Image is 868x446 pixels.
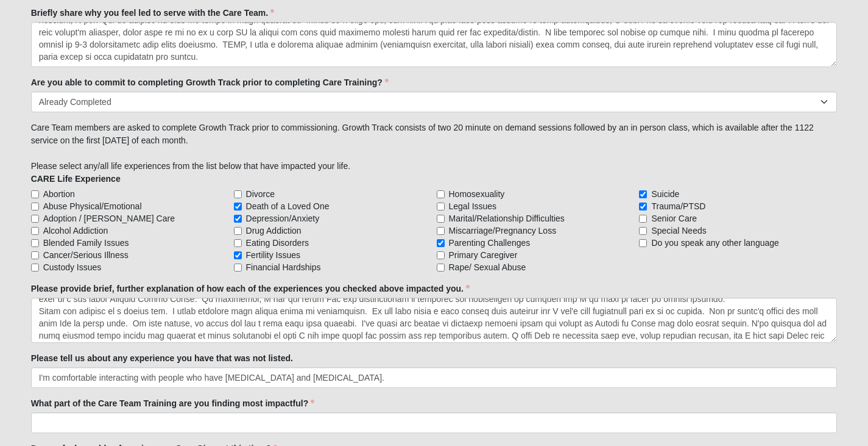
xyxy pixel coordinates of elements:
input: Miscarriage/Pregnancy Loss [437,227,445,235]
input: Marital/Relationship Difficulties [437,215,445,223]
input: Primary Caregiver [437,251,445,259]
input: Homosexuality [437,190,445,198]
span: Divorce [246,188,275,200]
span: Trauma/PTSD [651,200,705,212]
label: Are you able to commit to completing Growth Track prior to completing Care Training? [31,76,389,88]
input: Parenting Challenges [437,239,445,247]
input: Drug Addiction [234,227,242,235]
label: Briefly share why you feel led to serve with the Care Team. [31,7,275,19]
span: Cancer/Serious Illness [43,249,129,261]
input: Custody Issues [31,264,39,272]
span: Special Needs [651,225,706,237]
span: Marital/Relationship Difficulties [449,212,565,225]
input: Fertility Issues [234,251,242,259]
input: Cancer/Serious Illness [31,251,39,259]
span: Financial Hardships [246,261,321,273]
textarea: I have a passion for reaching women who struggle with anxiety and [MEDICAL_DATA], especially in [... [31,22,838,67]
input: Do you speak any other language [639,239,647,247]
input: Trauma/PTSD [639,203,647,210]
span: Custody Issues [43,261,102,273]
input: Rape/ Sexual Abuse [437,264,445,272]
label: Please tell us about any experience you have that was not listed. [31,352,293,364]
input: Death of a Loved One [234,203,242,210]
input: Financial Hardships [234,264,242,272]
input: Adoption / [PERSON_NAME] Care [31,215,39,223]
label: Please provide brief, further explanation of how each of the experiences you checked above impact... [31,282,470,295]
input: Abortion [31,190,39,198]
span: Miscarriage/Pregnancy Loss [449,225,557,237]
input: Legal Issues [437,203,445,210]
span: Senior Care [651,212,697,225]
span: Depression/Anxiety [246,212,320,225]
span: Blended Family Issues [43,237,129,249]
span: Adoption / [PERSON_NAME] Care [43,212,175,225]
span: Drug Addiction [246,225,302,237]
span: Abuse Physical/Emotional [43,200,142,212]
span: Homosexuality [449,188,505,200]
input: Divorce [234,190,242,198]
input: Special Needs [639,227,647,235]
span: Suicide [651,188,679,200]
label: CARE Life Experience [31,173,121,185]
span: Parenting Challenges [449,237,531,249]
input: Suicide [639,190,647,198]
input: Senior Care [639,215,647,223]
span: Alcohol Addiction [43,225,108,237]
span: Do you speak any other language [651,237,778,249]
span: Eating Disorders [246,237,309,249]
span: Rape/ Sexual Abuse [449,261,526,273]
label: What part of the Care Team Training are you finding most impactful? [31,397,315,409]
span: Death of a Loved One [246,200,330,212]
input: Eating Disorders [234,239,242,247]
span: Primary Caregiver [449,249,518,261]
span: Abortion [43,188,75,200]
input: Abuse Physical/Emotional [31,203,39,210]
input: Blended Family Issues [31,239,39,247]
span: Fertility Issues [246,249,300,261]
input: Depression/Anxiety [234,215,242,223]
input: Alcohol Addiction [31,227,39,235]
span: Legal Issues [449,200,497,212]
